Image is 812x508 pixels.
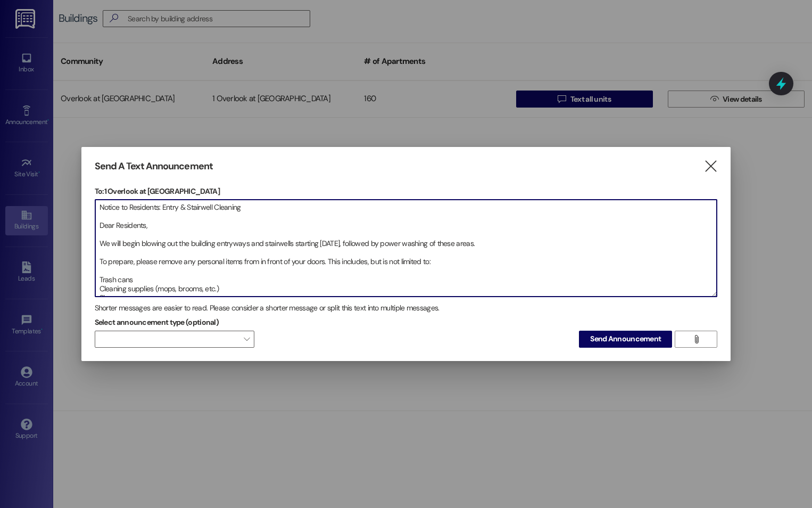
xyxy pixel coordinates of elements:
[95,186,718,196] p: To: 1 Overlook at [GEOGRAPHIC_DATA]
[95,314,219,331] label: Select announcement type (optional)
[703,161,718,172] i: 
[95,199,718,297] div: Notice to Residents: Entry & Stairwell Cleaning Dear Residents, We will begin blowing out the bui...
[95,302,718,314] div: Shorter messages are easier to read. Please consider a shorter message or split this text into mu...
[579,331,672,348] button: Send Announcement
[95,200,717,297] textarea: Notice to Residents: Entry & Stairwell Cleaning Dear Residents, We will begin blowing out the bui...
[95,160,213,173] h3: Send A Text Announcement
[692,335,700,343] i: 
[590,333,661,345] span: Send Announcement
